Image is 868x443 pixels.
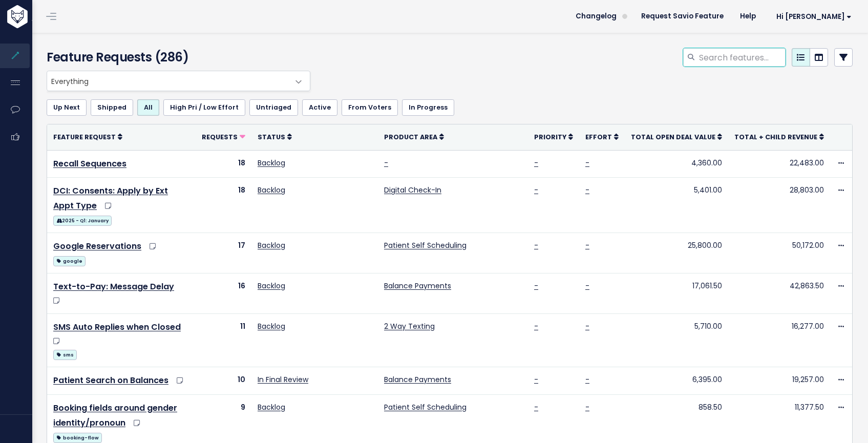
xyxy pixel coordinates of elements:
[728,273,830,314] td: 42,863.50
[625,233,728,273] td: 25,800.00
[384,132,444,142] a: Product Area
[631,132,722,142] a: Total open deal value
[53,133,116,141] span: Feature Request
[534,321,538,331] a: -
[402,99,454,116] a: In Progress
[258,133,285,141] span: Status
[576,13,617,20] span: Changelog
[91,99,133,116] a: Shipped
[53,374,168,386] a: Patient Search on Balances
[196,233,251,273] td: 17
[53,158,126,170] a: Recall Sequences
[728,314,830,367] td: 16,277.00
[631,133,715,141] span: Total open deal value
[384,185,441,195] a: Digital Check-In
[776,13,852,20] span: Hi [PERSON_NAME]
[764,9,860,25] a: Hi [PERSON_NAME]
[53,321,181,333] a: SMS Auto Replies when Closed
[585,158,589,168] a: -
[534,132,573,142] a: Priority
[47,99,853,116] ul: Filter feature requests
[728,233,830,273] td: 50,172.00
[585,402,589,412] a: -
[47,71,289,91] span: Everything
[53,348,77,361] a: sms
[258,132,292,142] a: Status
[728,178,830,233] td: 28,803.00
[163,99,245,116] a: High Pri / Low Effort
[53,185,168,212] a: DCI: Consents: Apply by Ext Appt Type
[625,367,728,395] td: 6,395.00
[698,48,786,67] input: Search features...
[196,314,251,367] td: 11
[53,240,141,252] a: Google Reservations
[625,178,728,233] td: 5,401.00
[53,214,112,226] a: 2025 - Q1: January
[47,99,87,116] a: Up Next
[53,132,122,142] a: Feature Request
[53,281,174,292] a: Text-to-Pay: Message Delay
[633,9,732,24] a: Request Savio Feature
[258,185,285,195] a: Backlog
[202,133,238,141] span: Requests
[384,321,435,331] a: 2 Way Texting
[302,99,337,116] a: Active
[585,281,589,291] a: -
[196,178,251,233] td: 18
[625,273,728,314] td: 17,061.50
[585,374,589,385] a: -
[534,374,538,385] a: -
[53,433,102,443] span: booking-flow
[258,240,285,250] a: Backlog
[47,71,310,91] span: Everything
[585,132,619,142] a: Effort
[342,99,398,116] a: From Voters
[53,350,77,360] span: sms
[196,150,251,178] td: 18
[585,185,589,195] a: -
[732,9,764,24] a: Help
[53,216,112,226] span: 2025 - Q1: January
[202,132,245,142] a: Requests
[728,150,830,178] td: 22,483.00
[384,402,467,412] a: Patient Self Scheduling
[534,185,538,195] a: -
[384,281,451,291] a: Balance Payments
[625,314,728,367] td: 5,710.00
[53,254,86,267] a: google
[53,402,177,429] a: Booking fields around gender identity/pronoun
[384,374,451,385] a: Balance Payments
[249,99,298,116] a: Untriaged
[258,321,285,331] a: Backlog
[258,402,285,412] a: Backlog
[258,281,285,291] a: Backlog
[585,133,612,141] span: Effort
[47,48,305,67] h4: Feature Requests (286)
[534,133,566,141] span: Priority
[258,158,285,168] a: Backlog
[137,99,159,116] a: All
[384,240,467,250] a: Patient Self Scheduling
[258,374,308,385] a: In Final Review
[5,5,84,28] img: logo-white.9d6f32f41409.svg
[384,133,437,141] span: Product Area
[585,240,589,250] a: -
[53,256,86,266] span: google
[585,321,589,331] a: -
[534,158,538,168] a: -
[625,150,728,178] td: 4,360.00
[734,132,824,142] a: Total + Child Revenue
[196,273,251,314] td: 16
[534,281,538,291] a: -
[534,240,538,250] a: -
[534,402,538,412] a: -
[728,367,830,395] td: 19,257.00
[384,158,388,168] a: -
[196,367,251,395] td: 10
[734,133,817,141] span: Total + Child Revenue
